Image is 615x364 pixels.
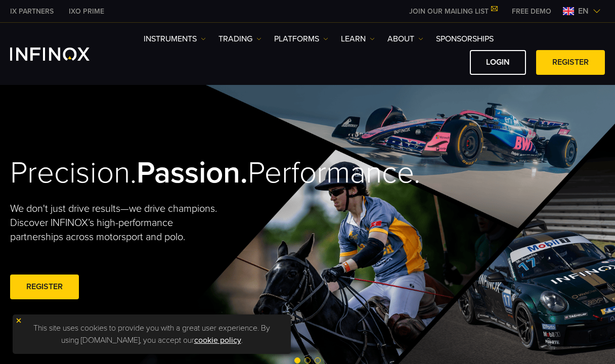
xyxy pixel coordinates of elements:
[402,7,504,16] a: JOIN OUR MAILING LIST
[10,202,224,244] p: We don't just drive results—we drive champions. Discover INFINOX’s high-performance partnerships ...
[10,275,79,299] a: REGISTER
[294,357,300,363] span: Go to slide 1
[61,6,112,17] a: INFINOX
[504,6,559,17] a: INFINOX MENU
[218,33,261,45] a: TRADING
[194,335,241,345] a: cookie policy
[3,6,61,17] a: INFINOX
[470,50,526,75] a: LOGIN
[436,33,494,45] a: SPONSORSHIPS
[574,5,593,17] span: en
[341,33,375,45] a: Learn
[137,155,248,191] strong: Passion.
[15,317,22,324] img: yellow close icon
[18,320,286,349] p: This site uses cookies to provide you with a great user experience. By using [DOMAIN_NAME], you a...
[274,33,328,45] a: PLATFORMS
[315,357,321,363] span: Go to slide 3
[10,155,278,192] h2: Precision. Performance.
[387,33,423,45] a: ABOUT
[10,48,113,61] a: INFINOX Logo
[536,50,605,75] a: REGISTER
[304,357,311,363] span: Go to slide 2
[144,33,206,45] a: Instruments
